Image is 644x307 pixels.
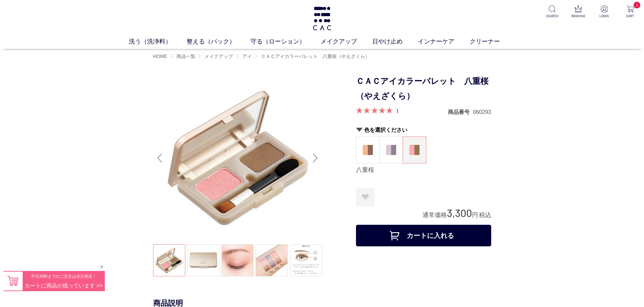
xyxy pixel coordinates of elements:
p: LOGIN [596,13,613,19]
a: ＣＡＣアイカラーパレット 八重桜（やえざくら） [260,54,370,59]
img: logo [312,7,332,30]
span: ＣＡＣアイカラーパレット 八重桜（やえざくら） [261,54,370,59]
a: 1 CART [622,5,639,19]
img: 柿渋 [363,145,373,155]
a: 柿渋 [356,137,379,163]
p: RANKING [570,13,587,19]
a: お気に入りに登録する [356,188,375,206]
li: 〉 [255,53,372,60]
span: 3,300 [447,207,472,219]
span: 円 [472,212,478,218]
li: 〉 [170,53,197,60]
a: インナーケア [418,37,470,46]
dl: 紫陽花 [379,136,403,163]
p: SEARCH [544,13,560,19]
a: SEARCH [544,5,560,19]
dt: 商品番号 [448,109,473,116]
dl: 柿渋 [356,136,380,163]
dl: 八重桜 [403,136,426,163]
div: Previous slide [153,145,167,172]
a: 商品一覧 [175,54,195,59]
p: CART [622,13,639,19]
a: 紫陽花 [380,137,403,163]
img: 八重桜 [409,145,420,155]
span: 1 [634,2,640,8]
span: 税込 [479,212,491,218]
img: 紫陽花 [386,145,396,155]
h2: 色を選択ください [356,126,491,133]
a: 守る（ローション） [251,37,320,46]
a: メイクアップ [203,54,233,59]
span: 通常価格 [423,212,447,218]
div: Next slide [309,145,322,172]
h1: ＣＡＣアイカラーパレット 八重桜（やえざくら） [356,74,491,104]
a: LOGIN [596,5,613,19]
a: クリーナー [470,37,515,46]
li: 〉 [236,53,254,60]
a: HOME [153,54,167,59]
a: 1 [396,107,398,115]
span: アイ [242,54,252,59]
div: 八重桜 [356,166,491,174]
img: ＣＡＣアイカラーパレット 八重桜（やえざくら） 八重桜 [153,74,322,242]
span: メイクアップ [205,54,233,59]
span: 商品一覧 [176,54,195,59]
a: 整える（パック） [187,37,251,46]
a: アイ [241,54,252,59]
a: RANKING [570,5,587,19]
button: カートに入れる [356,225,491,246]
a: 日やけ止め [372,37,418,46]
a: 洗う（洗浄料） [129,37,187,46]
a: メイクアップ [320,37,372,46]
li: 〉 [198,53,235,60]
dd: 060293 [473,109,491,116]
